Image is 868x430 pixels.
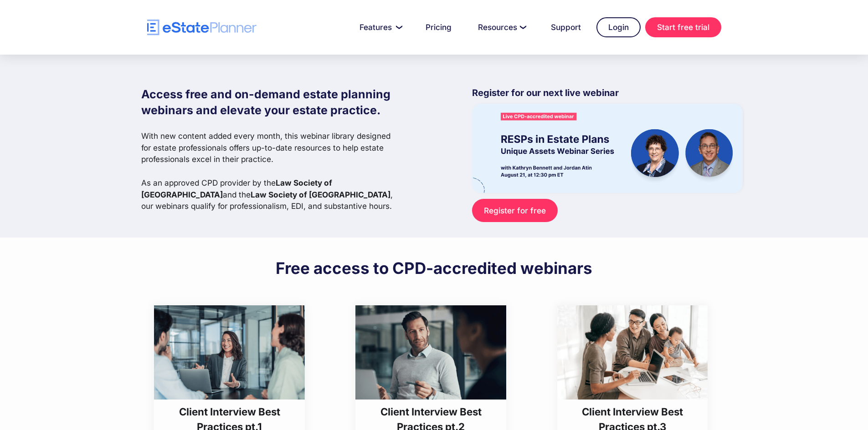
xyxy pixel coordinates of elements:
a: Login [596,17,641,37]
p: Register for our next live webinar [472,86,743,104]
a: Features [349,18,410,36]
a: Start free trial [645,17,721,37]
a: home [147,20,257,35]
h2: Free access to CPD-accredited webinars [276,258,592,278]
a: Register for free [472,199,557,222]
strong: Law Society of [GEOGRAPHIC_DATA] [251,190,390,199]
a: Pricing [415,18,462,36]
a: Support [540,18,592,36]
a: Resources [467,18,535,36]
strong: Law Society of [GEOGRAPHIC_DATA] [141,178,332,199]
p: With new content added every month, this webinar library designed for estate professionals offers... [141,130,400,212]
h1: Access free and on-demand estate planning webinars and elevate your estate practice. [141,86,400,118]
img: eState Academy webinar [472,104,743,192]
